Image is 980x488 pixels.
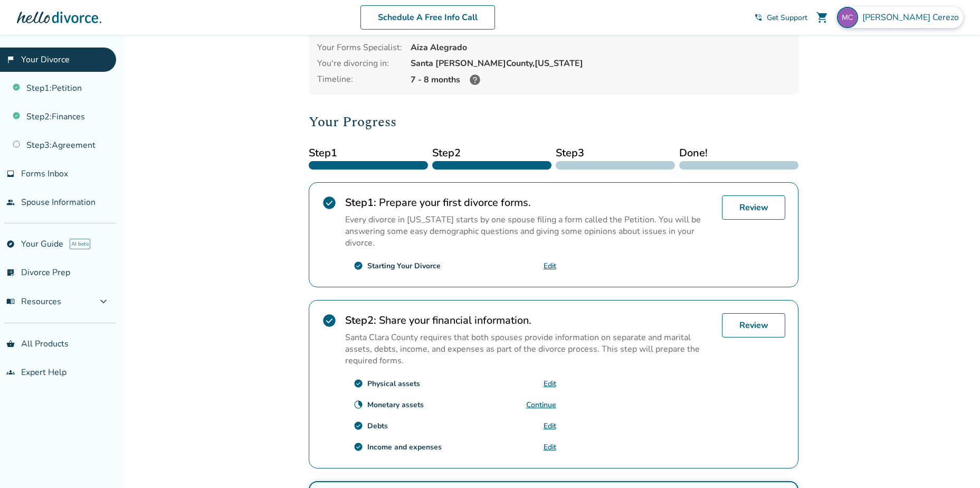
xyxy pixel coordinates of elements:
span: check_circle [322,313,337,328]
span: menu_book [6,297,15,306]
strong: Step 1 : [345,195,376,210]
h2: Prepare your first divorce forms. [345,195,713,210]
a: Review [722,313,785,337]
span: groups [6,368,15,377]
img: mcerezogt@gmail.com [837,7,858,28]
span: check_circle [354,261,363,270]
a: Continue [526,400,556,410]
div: Monetary assets [367,400,424,410]
p: Every divorce in [US_STATE] starts by one spouse filing a form called the Petition. You will be a... [345,214,713,249]
div: Santa [PERSON_NAME] County, [US_STATE] [411,58,790,69]
div: Income and expenses [367,442,442,452]
a: phone_in_talkGet Support [754,13,807,23]
span: phone_in_talk [754,13,763,22]
span: Step 3 [556,145,675,161]
span: list_alt_check [6,268,15,277]
div: Physical assets [367,379,420,389]
a: Edit [544,421,556,431]
span: Done! [679,145,798,161]
span: clock_loader_40 [354,400,363,409]
a: Review [722,195,785,220]
div: Your Forms Specialist: [317,42,402,53]
span: explore [6,240,15,248]
p: Santa Clara County requires that both spouses provide information on separate and marital assets,... [345,332,713,367]
span: [PERSON_NAME] Cerezo [862,12,963,23]
span: expand_more [97,295,110,308]
div: Starting Your Divorce [367,261,441,271]
div: Timeline: [317,73,402,86]
span: shopping_cart [816,11,829,24]
a: Edit [544,442,556,452]
span: people [6,198,15,207]
span: shopping_basket [6,340,15,348]
span: Resources [6,296,61,307]
h2: Your Progress [309,111,798,133]
div: Debts [367,421,388,431]
span: check_circle [354,379,363,388]
a: Schedule A Free Info Call [360,5,495,30]
span: Step 2 [432,145,551,161]
iframe: Chat Widget [927,437,980,488]
strong: Step 2 : [345,313,376,327]
h2: Share your financial information. [345,313,713,327]
span: AI beta [70,239,90,249]
div: 7 - 8 months [411,73,790,86]
span: Forms Inbox [21,168,68,180]
span: check_circle [354,442,363,452]
a: Edit [544,379,556,389]
span: Step 1 [309,145,428,161]
div: You're divorcing in: [317,58,402,69]
span: flag_2 [6,55,15,64]
span: inbox [6,170,15,178]
span: check_circle [322,195,337,210]
div: Aiza Alegrado [411,42,790,53]
span: check_circle [354,421,363,430]
span: Get Support [767,13,807,23]
a: Edit [544,261,556,271]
